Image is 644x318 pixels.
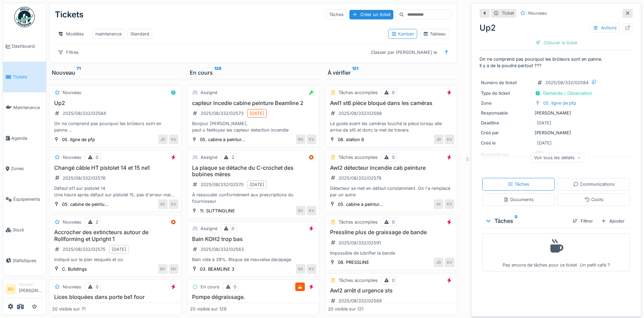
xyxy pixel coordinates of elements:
[328,287,454,294] h3: Awl2 arrêt d urgence sts
[232,154,234,161] div: 2
[52,100,178,106] h3: Up2
[537,140,552,146] div: [DATE]
[13,227,43,233] span: Stock
[11,135,43,141] span: Agenda
[96,154,98,161] div: 0
[307,206,316,215] div: KV
[190,236,316,242] h3: Bain KOH2 trop bas
[234,284,236,290] div: 0
[338,136,364,143] div: 06. station 6
[96,219,98,225] div: 2
[63,219,81,225] div: Nouveau
[55,29,87,39] div: Modèles
[352,69,358,77] sup: 121
[77,69,81,77] sup: 71
[485,217,567,225] div: Tâches
[3,153,46,184] a: Zones
[95,31,122,37] div: maintenance
[481,140,532,146] div: Créé le
[503,196,534,203] div: Documents
[515,217,518,225] sup: 0
[52,306,85,312] div: 20 visible sur 71
[63,246,106,253] div: 2025/08/332/02575
[190,192,316,205] div: À ressouder conformément aux prescriptions du fournisseur
[14,7,35,27] img: Badge_color-CXgf-gQk.svg
[112,246,126,253] div: [DATE]
[201,284,219,290] div: En cours
[590,23,620,33] div: Actions
[481,79,532,86] div: Numéro de ticket
[201,110,244,117] div: 2025/08/332/02573
[531,153,584,163] div: Voir tous les détails
[62,201,109,208] div: 05. cabine de peintu...
[3,245,46,276] a: Statistiques
[570,216,596,226] div: Filtrer
[169,264,178,274] div: NV
[543,100,576,106] div: 05. ligne de pfp
[200,266,234,272] div: 03. BEAMLINE 3
[296,264,305,274] div: SA
[339,110,382,117] div: 2025/08/332/02588
[55,6,83,24] div: Tickets
[481,110,532,116] div: Responsable
[545,79,588,86] div: 2025/08/332/02584
[307,264,316,274] div: KV
[13,196,43,202] span: Équipements
[63,175,106,181] div: 2025/08/332/02576
[190,294,316,300] h3: Pompe dégraissage.
[63,154,81,161] div: Nouveau
[296,135,305,144] div: RG
[52,256,178,263] div: indiqué sur le plan lesquels et où
[6,284,16,294] li: RG
[481,120,532,126] div: Deadline
[19,282,43,287] div: Manager
[13,104,43,111] span: Maintenance
[63,110,106,117] div: 2025/08/332/02584
[190,256,316,263] div: Bain vide à 39%. Risque de mauvaise décapage
[12,43,43,49] span: Dashboard
[3,62,46,92] a: Tickets
[201,154,217,161] div: Assigné
[200,136,245,143] div: 05. cabine a peintur...
[445,199,454,209] div: KV
[62,136,95,143] div: 05. ligne de pfp
[445,135,454,144] div: KV
[423,31,446,37] div: Tableau
[584,196,603,203] div: Coûts
[338,201,383,208] div: 05. cabine a peintur...
[339,240,381,246] div: 2025/08/332/02591
[339,154,378,161] div: Tâches accomplies
[573,181,615,187] div: Communications
[63,89,81,96] div: Nouveau
[598,216,627,226] div: Ajouter
[296,206,305,215] div: BV
[481,130,532,136] div: Créé par
[392,277,395,284] div: 0
[339,219,378,225] div: Tâches accomplies
[533,38,580,47] div: Clôturer le ticket
[3,31,46,62] a: Dashboard
[130,31,149,37] div: Standard
[338,259,369,266] div: 08. PRESSLINE
[368,47,440,57] div: Classer par [PERSON_NAME] le
[13,257,43,264] span: Statistiques
[63,284,81,290] div: Nouveau
[13,74,43,80] span: Tickets
[481,90,532,96] div: Type de ticket
[328,250,454,256] div: Impossible de lubrifier la bande
[481,100,532,106] div: Zone
[200,208,235,214] div: 11. SLITTINGLINE
[96,284,98,290] div: 0
[52,120,178,133] div: On ne comprend pas pourquoi les brûleurs sont en panne. Il y a de la poudre partout ???
[52,185,178,198] div: Défaut e11 sur pistolet 14 Une heure après défaut sur pistolet 15, pas d'erreur mais impossible d...
[3,123,46,153] a: Agenda
[201,246,244,253] div: 2025/08/332/02563
[52,69,179,77] div: Nouveau
[508,181,529,187] div: Tâches
[250,110,264,117] div: [DATE]
[52,294,178,300] h3: Lices bloquées dans porte be1 four
[434,199,443,209] div: IH
[190,100,316,106] h3: capteur incedie cabine peinture Beamline 2
[158,135,168,144] div: JD
[339,175,381,181] div: 2025/08/332/02579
